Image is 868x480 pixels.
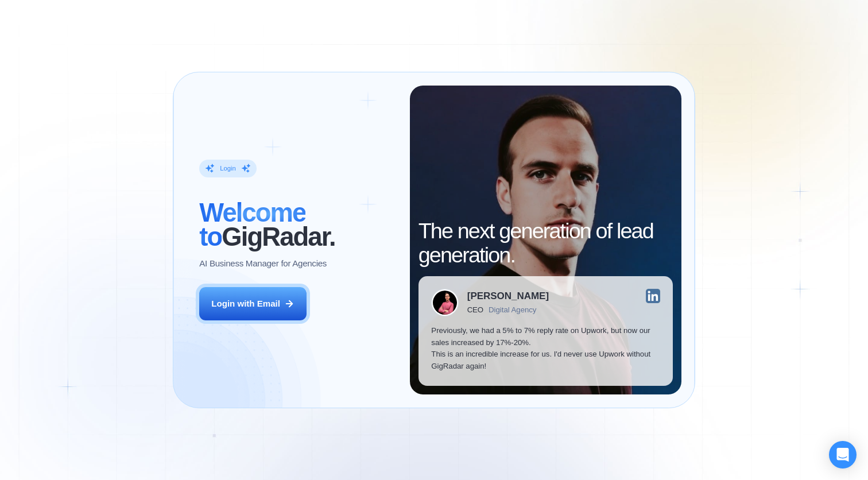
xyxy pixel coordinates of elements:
div: Open Intercom Messenger [829,441,857,469]
p: AI Business Manager for Agencies [199,258,327,270]
div: Login with Email [211,298,280,310]
div: CEO [467,305,483,314]
h2: ‍ GigRadar. [199,201,397,249]
div: [PERSON_NAME] [467,291,549,301]
div: Login [220,164,236,173]
button: Login with Email [199,287,307,321]
span: Welcome to [199,198,305,251]
h2: The next generation of lead generation. [418,219,673,267]
p: Previously, we had a 5% to 7% reply rate on Upwork, but now our sales increased by 17%-20%. This ... [431,325,660,373]
div: Digital Agency [489,305,536,314]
